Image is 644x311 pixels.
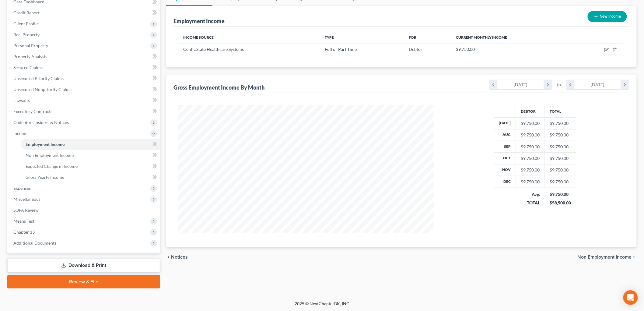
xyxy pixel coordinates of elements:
[21,161,160,172] a: Expected Change in Income
[13,240,56,246] span: Additional Documents
[13,21,39,26] span: Client Profile
[456,47,475,52] span: $9,750.00
[632,255,637,260] i: chevron_right
[13,65,43,70] span: Secured Claims
[516,105,545,117] th: Debtor
[578,255,637,260] button: Non Employment Income chevron_right
[494,176,516,188] th: Dec
[325,35,334,40] span: Type
[494,153,516,164] th: Oct
[545,153,576,164] td: $9,750.00
[456,35,507,40] span: Current Monthly Income
[9,7,160,18] a: Credit Report
[521,179,540,185] div: $9,750.00
[13,43,48,48] span: Personal Property
[9,205,160,216] a: SOFA Review
[557,82,561,88] span: to
[9,106,160,117] a: Executory Contracts
[13,32,40,37] span: Real Property
[13,229,35,235] span: Chapter 13
[9,95,160,106] a: Lawsuits
[521,120,540,126] div: $9,750.00
[13,54,47,59] span: Property Analysis
[13,98,30,103] span: Lawsuits
[521,155,540,161] div: $9,750.00
[545,105,576,117] th: Total
[183,47,244,52] span: CentraState Healthcare Systems
[494,118,516,129] th: [DATE]
[489,80,498,89] i: chevron_left
[173,84,264,91] div: Gross Employment Income By Month
[26,164,78,169] span: Expected Change in Income
[13,76,64,81] span: Unsecured Priority Claims
[550,200,571,206] div: $58,500.00
[21,172,160,183] a: Gross Yearly Income
[21,139,160,150] a: Employment Income
[521,200,540,206] div: TOTAL
[521,144,540,150] div: $9,750.00
[325,47,357,52] span: Full or Part Time
[498,80,544,89] div: [DATE]
[7,275,160,288] a: Review & File
[9,62,160,73] a: Secured Claims
[166,255,188,260] button: chevron_left Notices
[545,129,576,141] td: $9,750.00
[566,80,575,89] i: chevron_left
[13,218,34,224] span: Means Test
[166,255,171,260] i: chevron_left
[9,51,160,62] a: Property Analysis
[26,142,65,147] span: Employment Income
[623,290,638,305] div: Open Intercom Messenger
[13,186,31,191] span: Expenses
[544,80,552,89] i: chevron_right
[13,207,39,213] span: SOFA Review
[13,131,27,136] span: Income
[171,255,188,260] span: Notices
[521,191,540,197] div: Avg.
[575,80,621,89] div: [DATE]
[409,47,422,52] span: Debtor
[13,120,69,125] span: Codebtors Insiders & Notices
[9,84,160,95] a: Unsecured Nonpriority Claims
[521,132,540,138] div: $9,750.00
[21,150,160,161] a: Non Employment Income
[13,196,40,202] span: Miscellaneous
[621,80,629,89] i: chevron_right
[494,129,516,141] th: Aug
[183,35,214,40] span: Income Source
[26,175,64,180] span: Gross Yearly Income
[578,255,632,260] span: Non Employment Income
[26,153,74,158] span: Non Employment Income
[7,258,160,273] a: Download & Print
[13,87,72,92] span: Unsecured Nonpriority Claims
[13,10,40,15] span: Credit Report
[545,164,576,176] td: $9,750.00
[409,35,416,40] span: For
[588,11,627,22] button: New Income
[494,164,516,176] th: Nov
[550,191,571,197] div: $9,750.00
[13,109,52,114] span: Executory Contracts
[545,118,576,129] td: $9,750.00
[545,141,576,152] td: $9,750.00
[494,141,516,152] th: Sep
[9,73,160,84] a: Unsecured Priority Claims
[545,176,576,188] td: $9,750.00
[173,17,225,25] div: Employment Income
[521,167,540,173] div: $9,750.00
